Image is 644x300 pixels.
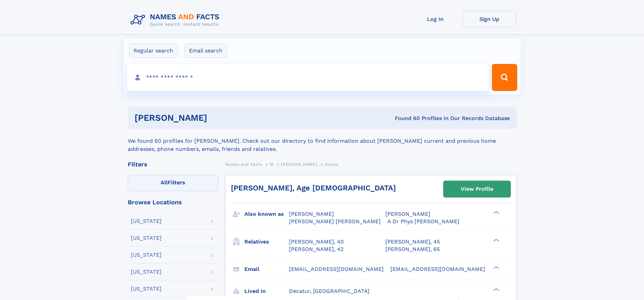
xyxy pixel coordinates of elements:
div: [US_STATE] [131,269,162,275]
input: search input [127,64,489,91]
a: Names and Facts [225,160,262,168]
div: ❯ [492,265,500,270]
span: [PERSON_NAME] [385,211,430,217]
h3: Lived in [244,285,289,297]
button: Search Button [492,64,517,91]
span: [EMAIL_ADDRESS][DOMAIN_NAME] [390,266,485,272]
div: ❯ [492,238,500,242]
span: [PERSON_NAME] [PERSON_NAME] [289,218,381,225]
img: Logo Names and Facts [128,11,225,29]
a: [PERSON_NAME], 65 [385,246,440,253]
span: Alyssa [325,162,339,167]
span: M [270,162,273,167]
h1: [PERSON_NAME] [135,114,301,122]
span: [EMAIL_ADDRESS][DOMAIN_NAME] [289,266,384,272]
div: [US_STATE] [131,235,162,241]
a: [PERSON_NAME], 42 [289,246,343,253]
span: A Dr Phys [PERSON_NAME] [387,218,459,225]
a: M [270,160,273,168]
span: All [161,179,168,186]
h3: Relatives [244,236,289,248]
div: Browse Locations [128,199,218,205]
div: We found 60 profiles for [PERSON_NAME]. Check out our directory to find information about [PERSON... [128,129,517,153]
a: [PERSON_NAME], 40 [289,238,344,246]
a: View Profile [444,181,510,197]
a: Log In [408,11,462,27]
label: Email search [185,44,227,58]
a: [PERSON_NAME], Age [DEMOGRAPHIC_DATA] [231,184,396,192]
a: Sign Up [462,11,517,27]
span: [PERSON_NAME] [281,162,317,167]
div: ❯ [492,287,500,292]
div: Found 60 Profiles In Our Records Database [301,115,510,122]
a: [PERSON_NAME], 45 [385,238,440,246]
div: [US_STATE] [131,286,162,292]
a: [PERSON_NAME] [281,160,317,168]
span: [PERSON_NAME] [289,211,334,217]
div: [US_STATE] [131,218,162,224]
div: ❯ [492,210,500,215]
div: [US_STATE] [131,252,162,258]
span: Decatur, [GEOGRAPHIC_DATA] [289,288,369,294]
div: View Profile [461,181,493,197]
label: Filters [128,175,218,191]
label: Regular search [129,44,177,58]
h3: Email [244,263,289,275]
h3: Also known as [244,208,289,220]
div: Filters [128,161,218,167]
